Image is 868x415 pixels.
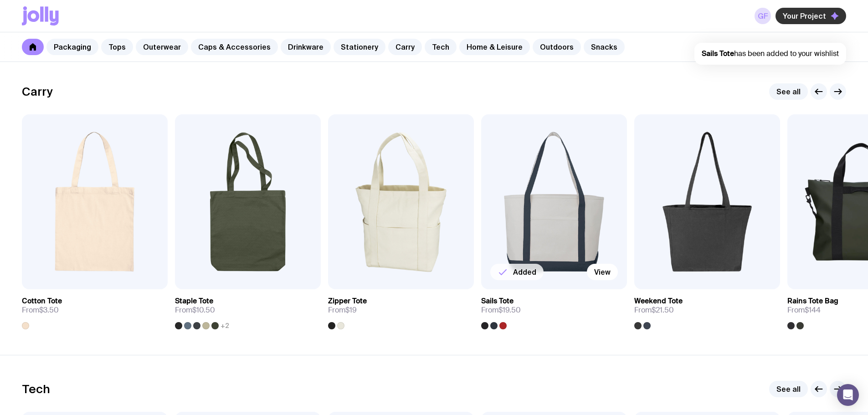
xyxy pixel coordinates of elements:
a: View [587,264,618,280]
a: Carry [388,39,422,55]
strong: Sails Tote [702,49,734,58]
a: Snacks [584,39,625,55]
span: $10.50 [192,305,215,315]
a: Packaging [46,39,98,55]
h3: Cotton Tote [22,297,62,306]
span: Your Project [783,11,826,20]
h3: Staple Tote [175,297,213,306]
a: See all [769,83,808,100]
span: $144 [805,305,821,315]
span: From [787,306,821,315]
span: From [634,306,674,315]
a: Cotton ToteFrom$3.50 [22,289,168,329]
a: Sails ToteFrom$19.50 [481,289,627,329]
button: Your Project [776,8,846,24]
span: From [175,306,215,315]
h3: Zipper Tote [328,297,367,306]
h3: Rains Tote Bag [787,297,838,306]
a: Home & Leisure [459,39,530,55]
button: Added [490,264,544,280]
a: See all [769,381,808,397]
a: Zipper ToteFrom$19 [328,289,474,329]
h2: Tech [22,382,50,396]
a: Stationery [334,39,385,55]
span: $19.50 [498,305,521,315]
a: Drinkware [281,39,331,55]
a: Outdoors [533,39,581,55]
h3: Sails Tote [481,297,514,306]
div: Open Intercom Messenger [837,384,859,406]
a: Tech [425,39,457,55]
span: From [22,306,59,315]
span: From [328,306,357,315]
span: Added [513,267,536,277]
a: Tops [101,39,133,55]
span: $3.50 [39,305,59,315]
span: $21.50 [652,305,674,315]
a: Weekend ToteFrom$21.50 [634,289,780,329]
a: Staple ToteFrom$10.50+2 [175,289,321,329]
a: Outerwear [136,39,188,55]
span: $19 [345,305,357,315]
a: GF [755,8,771,24]
h3: Weekend Tote [634,297,683,306]
span: has been added to your wishlist [702,49,839,58]
span: +2 [221,322,229,329]
a: Caps & Accessories [191,39,278,55]
span: From [481,306,521,315]
h2: Carry [22,85,53,98]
